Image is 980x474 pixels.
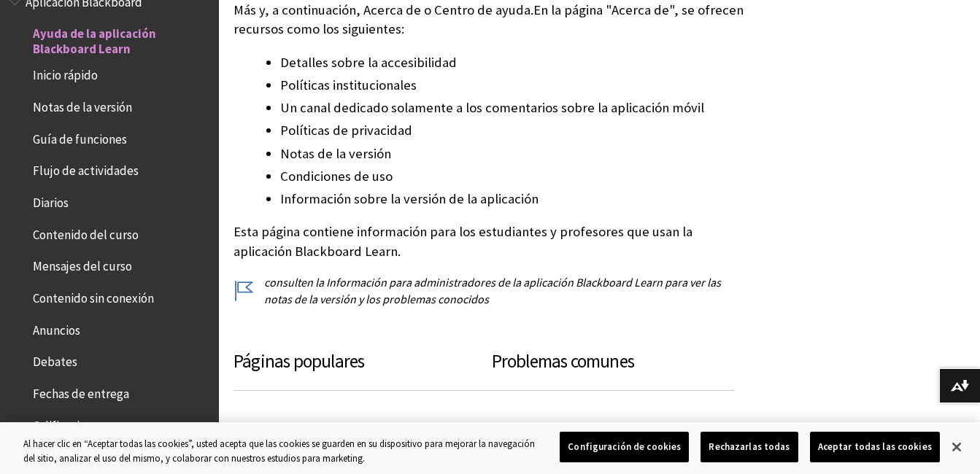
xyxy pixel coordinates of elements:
[33,255,132,274] span: Mensajes del curso
[33,286,154,306] span: Contenido sin conexión
[234,222,749,260] p: Esta página contiene información para los estudiantes y profesores que usan la aplicación Blackbo...
[280,189,749,209] li: Información sobre la versión de la aplicación
[33,159,139,179] span: Flujo de actividades
[33,95,132,114] span: Notas de la versión
[33,127,127,147] span: Guía de funciones
[810,432,940,462] button: Aceptar todas las cookies
[33,318,80,338] span: Anuncios
[33,381,129,401] span: Fechas de entrega
[33,222,139,242] span: Contenido del curso
[492,348,736,391] h3: Problemas comunes
[941,431,973,463] button: Cerrar
[280,53,749,73] li: Detalles sobre la accesibilidad
[280,144,749,164] li: Notas de la versión
[280,75,749,96] li: Políticas institucionales
[33,350,77,370] span: Debates
[33,22,209,56] span: Ayuda de la aplicación Blackboard Learn
[23,437,539,465] div: Al hacer clic en “Aceptar todas las cookies”, usted acepta que las cookies se guarden en su dispo...
[280,98,749,118] li: Un canal dedicado solamente a los comentarios sobre la aplicación móvil
[560,432,689,462] button: Configuración de cookies
[234,274,749,307] p: consulten la Información para administradores de la aplicación Blackboard Learn para ver las nota...
[33,413,104,433] span: Calificaciones
[234,348,492,391] h3: Páginas populares
[701,432,798,462] button: Rechazarlas todas
[280,166,749,187] li: Condiciones de uso
[33,63,98,83] span: Inicio rápido
[33,190,69,210] span: Diarios
[280,120,749,141] li: Políticas de privacidad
